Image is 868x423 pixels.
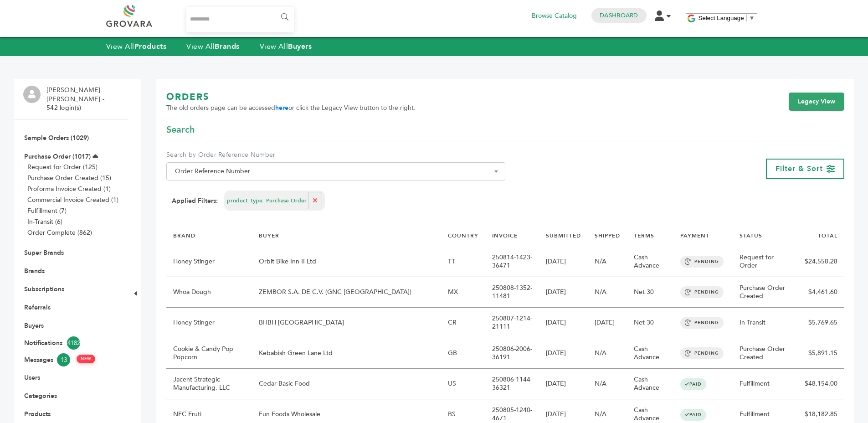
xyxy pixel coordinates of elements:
td: In-Transit [733,308,798,338]
li: [PERSON_NAME] [PERSON_NAME] - 542 login(s) [46,86,125,113]
strong: Buyers [288,41,312,52]
strong: Brands [215,41,239,52]
a: View AllProducts [106,41,167,52]
span: Select Language [699,15,744,21]
a: View AllBuyers [260,41,312,52]
td: Cedar Basic Food [252,369,441,399]
span: Search [166,124,195,136]
a: Products [24,410,51,418]
a: Order Complete (862) [27,228,92,237]
a: In-Transit (6) [27,217,62,226]
span: PENDING [680,256,724,268]
strong: Applied Filters: [172,196,218,206]
td: [DATE] [539,308,588,338]
a: Categories [24,392,57,400]
td: Jacent Strategic Manufacturing, LLC [166,369,252,399]
td: Cookie & Candy Pop Popcorn [166,338,252,369]
span: PENDING [680,317,724,329]
td: TT [441,247,485,277]
a: BRAND [173,232,195,239]
td: [DATE] [588,308,627,338]
td: [DATE] [539,369,588,399]
strong: Products [134,41,166,52]
a: PAYMENT [680,232,709,239]
span: PAID [680,378,706,390]
td: GB [441,338,485,369]
a: Subscriptions [24,285,64,294]
a: Commercial Invoice Created (1) [27,196,118,204]
a: Purchase Order Created (15) [27,174,111,182]
td: [DATE] [539,247,588,277]
span: NEW [77,355,95,363]
td: $5,769.65 [798,308,844,338]
span: 13 [57,353,70,366]
img: profile.png [23,86,41,103]
td: N/A [588,247,627,277]
td: Fulfillment [733,369,798,399]
a: View AllBrands [186,41,240,52]
a: SHIPPED [595,232,620,239]
h1: ORDERS [166,91,416,103]
label: Search by Order Reference Number [166,150,505,160]
td: Honey Stinger [166,247,252,277]
td: BHBH [GEOGRAPHIC_DATA] [252,308,441,338]
a: BUYER [259,232,279,239]
a: TERMS [634,232,654,239]
td: CR [441,308,485,338]
a: SUBMITTED [546,232,581,239]
td: $5,891.15 [798,338,844,369]
span: PAID [680,409,706,421]
span: The old orders page can be accessed or click the Legacy View button to the right. [166,103,416,113]
td: Honey Stinger [166,308,252,338]
a: STATUS [740,232,762,239]
td: Net 30 [627,308,673,338]
td: N/A [588,338,627,369]
a: Fulfillment (7) [27,206,67,215]
a: Super Brands [24,248,64,257]
a: Brands [24,267,45,275]
td: Purchase Order Created [733,277,798,308]
a: Users [24,373,40,382]
a: Notifications4182 [24,336,117,350]
td: 250806-1144-36321 [485,369,539,399]
td: US [441,369,485,399]
a: Browse Catalog [532,11,577,21]
td: Cash Advance [627,247,673,277]
td: 250814-1423-36471 [485,247,539,277]
span: Filter & Sort [776,164,823,174]
span: product_type: Purchase Order [227,197,307,205]
a: Messages13 NEW [24,353,117,366]
td: N/A [588,277,627,308]
td: 250807-1214-21111 [485,308,539,338]
span: Order Reference Number [171,165,500,178]
a: INVOICE [492,232,518,239]
a: Buyers [24,321,44,330]
span: ▼ [749,15,755,21]
td: Whoa Dough [166,277,252,308]
a: Request for Order (125) [27,163,98,171]
a: TOTAL [818,232,837,239]
a: Legacy View [789,93,844,111]
input: Search... [186,7,294,32]
td: [DATE] [539,338,588,369]
td: $48,154.00 [798,369,844,399]
span: PENDING [680,286,724,298]
span: 4182 [67,336,80,350]
td: Request for Order [733,247,798,277]
td: Kebabish Green Lane Ltd [252,338,441,369]
a: Sample Orders (1029) [24,134,89,142]
a: Purchase Order (1017) [24,152,91,161]
td: $24,558.28 [798,247,844,277]
td: 250806-2006-36191 [485,338,539,369]
a: Proforma Invoice Created (1) [27,185,111,193]
td: Cash Advance [627,369,673,399]
td: Orbit Bike Inn II Ltd [252,247,441,277]
td: 250808-1352-11481 [485,277,539,308]
td: MX [441,277,485,308]
td: [DATE] [539,277,588,308]
a: Select Language​ [699,15,755,21]
td: N/A [588,369,627,399]
td: Cash Advance [627,338,673,369]
a: Dashboard [600,11,638,20]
